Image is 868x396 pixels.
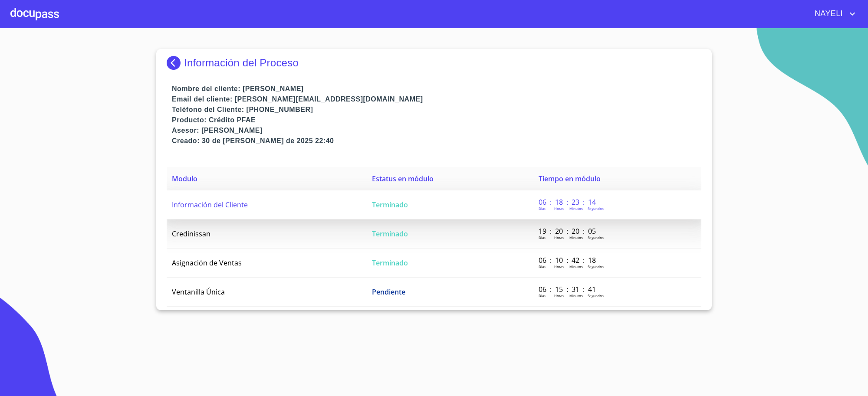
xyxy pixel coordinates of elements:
p: 06 : 10 : 42 : 18 [539,255,597,265]
p: Segundos [588,206,604,211]
span: NAYELI [808,7,847,21]
p: Dias [539,264,546,269]
img: Docupass spot blue [167,56,184,70]
p: 06 : 15 : 31 : 41 [539,285,597,294]
p: Horas [554,264,564,269]
div: Información del Proceso [167,56,701,70]
span: Tiempo en módulo [539,174,601,183]
p: Dias [539,235,546,240]
span: Pendiente [372,287,405,297]
span: Información del Cliente [172,200,248,209]
span: Terminado [372,229,408,239]
span: Estatus en módulo [372,174,434,183]
p: Email del cliente: [PERSON_NAME][EMAIL_ADDRESS][DOMAIN_NAME] [172,94,701,105]
p: Información del Proceso [184,57,299,69]
p: Dias [539,206,546,211]
span: Terminado [372,200,408,209]
p: Nombre del cliente: [PERSON_NAME] [172,84,701,94]
p: Creado: 30 de [PERSON_NAME] de 2025 22:40 [172,136,701,146]
button: account of current user [808,7,858,21]
p: Horas [554,293,564,298]
p: Horas [554,206,564,211]
p: Minutos [569,206,583,211]
p: Asesor: [PERSON_NAME] [172,125,701,136]
p: 19 : 20 : 20 : 05 [539,226,597,236]
p: Dias [539,293,546,298]
span: Modulo [172,174,197,183]
span: Terminado [372,258,408,268]
span: Ventanilla Única [172,287,225,297]
p: Segundos [588,235,604,240]
p: Teléfono del Cliente: [PHONE_NUMBER] [172,105,701,115]
p: Horas [554,235,564,240]
span: Credinissan [172,229,210,239]
p: Minutos [569,264,583,269]
p: 06 : 18 : 23 : 14 [539,197,597,207]
span: Asignación de Ventas [172,258,242,268]
p: Minutos [569,293,583,298]
p: Segundos [588,293,604,298]
p: Producto: Crédito PFAE [172,115,701,125]
p: Minutos [569,235,583,240]
p: Segundos [588,264,604,269]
